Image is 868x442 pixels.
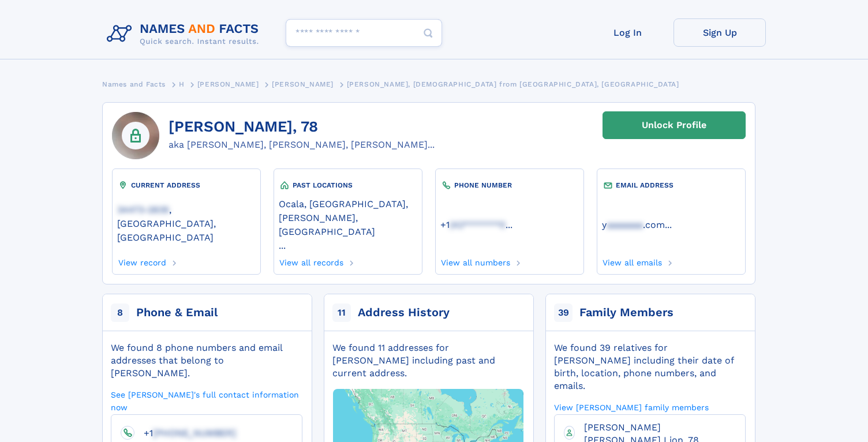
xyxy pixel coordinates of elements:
[554,342,746,392] div: We found 39 relatives for [PERSON_NAME] including their date of birth, location, phone numbers, a...
[602,219,740,230] a: ...
[279,191,417,254] div: ,
[179,77,185,91] a: H
[414,19,442,47] button: Search Button
[642,112,706,138] div: Unlock Profile
[102,77,166,91] a: Names and Facts
[279,254,344,267] a: View all records
[581,18,674,47] a: Log In
[153,428,236,439] span: [PHONE_NUMBER]
[674,18,766,47] a: Sign Up
[169,118,435,136] h1: [PERSON_NAME], 78
[279,179,417,191] div: PAST LOCATIONS
[117,203,256,243] a: 34473-2835, [GEOGRAPHIC_DATA], [GEOGRAPHIC_DATA]
[440,219,579,230] a: ...
[602,179,740,191] div: EMAIL ADDRESS
[136,305,218,321] div: Phone & Email
[440,254,511,267] a: View all numbers
[602,218,665,230] a: yaaaaaaa.com
[179,80,185,88] span: H
[603,111,746,139] a: Unlock Profile
[286,19,442,47] input: search input
[607,219,643,230] span: aaaaaaa
[279,211,417,237] a: [PERSON_NAME], [GEOGRAPHIC_DATA]
[332,304,351,322] span: 11
[440,179,579,191] div: PHONE NUMBER
[197,77,259,91] a: [PERSON_NAME]
[102,18,268,50] img: Logo Names and Facts
[117,254,166,267] a: View record
[111,389,302,413] a: See [PERSON_NAME]'s full contact information now
[111,304,129,322] span: 8
[272,80,334,88] span: [PERSON_NAME]
[272,77,334,91] a: [PERSON_NAME]
[134,427,236,438] a: +1[PHONE_NUMBER]
[197,80,259,88] span: [PERSON_NAME]
[117,204,169,215] span: 34473-2835
[169,138,435,152] div: aka [PERSON_NAME], [PERSON_NAME], [PERSON_NAME]...
[347,80,679,88] span: [PERSON_NAME], [DEMOGRAPHIC_DATA] from [GEOGRAPHIC_DATA], [GEOGRAPHIC_DATA]
[279,197,406,209] a: Ocala, [GEOGRAPHIC_DATA]
[279,240,417,251] a: ...
[554,304,573,322] span: 39
[332,342,524,380] div: We found 11 addresses for [PERSON_NAME] including past and current address.
[358,305,450,321] div: Address History
[579,305,674,321] div: Family Members
[117,179,256,191] div: CURRENT ADDRESS
[111,342,302,380] div: We found 8 phone numbers and email addresses that belong to [PERSON_NAME].
[602,254,663,267] a: View all emails
[554,402,709,413] a: View [PERSON_NAME] family members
